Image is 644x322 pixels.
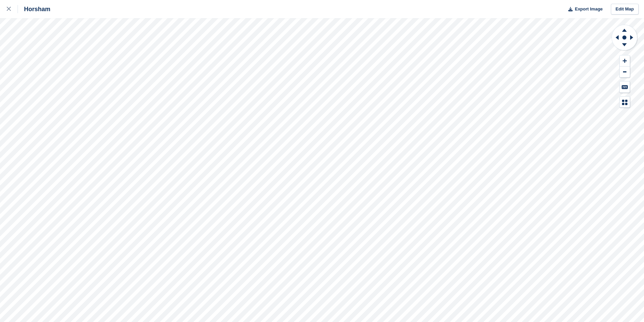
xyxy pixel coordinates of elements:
button: Zoom Out [620,67,630,78]
span: Export Image [575,6,602,13]
a: Edit Map [611,4,639,15]
div: Horsham [18,5,50,13]
button: Export Image [564,4,603,15]
button: Keyboard Shortcuts [620,81,630,93]
button: Map Legend [620,97,630,108]
button: Zoom In [620,55,630,67]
